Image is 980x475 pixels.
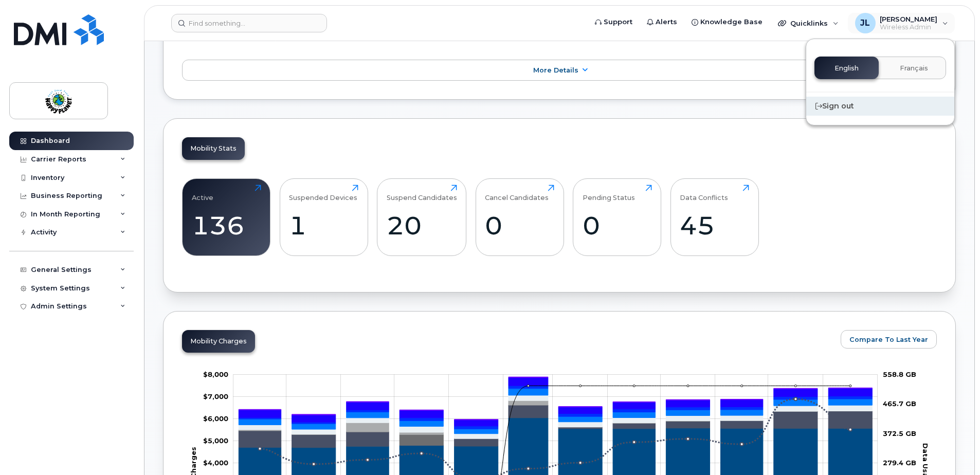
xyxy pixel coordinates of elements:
[533,66,578,74] span: More Details
[860,17,870,29] span: JL
[203,436,228,445] g: $0
[604,17,632,27] span: Support
[289,185,357,202] div: Suspended Devices
[883,399,916,408] tspan: 465.7 GB
[771,13,846,33] div: Quicklinks
[684,12,770,32] a: Knowledge Base
[848,13,955,33] div: Jeffrey Lowe
[680,185,749,250] a: Data Conflicts45
[841,330,937,349] button: Compare To Last Year
[883,370,916,378] tspan: 558.8 GB
[387,210,457,241] div: 20
[203,392,228,400] g: $0
[203,414,228,423] g: $0
[289,210,358,241] div: 1
[806,97,954,116] div: Sign out
[203,436,228,445] tspan: $5,000
[485,185,554,250] a: Cancel Candidates0
[203,392,228,400] tspan: $7,000
[883,459,916,467] tspan: 279.4 GB
[680,210,749,241] div: 45
[203,370,228,378] g: $0
[192,210,261,241] div: 136
[203,459,228,467] tspan: $4,000
[387,185,457,202] div: Suspend Candidates
[656,17,677,27] span: Alerts
[880,23,937,31] span: Wireless Admin
[640,12,684,32] a: Alerts
[485,210,554,241] div: 0
[289,185,358,250] a: Suspended Devices1
[588,12,640,32] a: Support
[203,370,228,378] tspan: $8,000
[849,335,928,344] span: Compare To Last Year
[203,414,228,423] tspan: $6,000
[387,185,457,250] a: Suspend Candidates20
[583,210,652,241] div: 0
[883,429,916,437] tspan: 372.5 GB
[171,14,327,32] input: Find something...
[583,185,635,202] div: Pending Status
[700,17,763,27] span: Knowledge Base
[880,15,937,23] span: [PERSON_NAME]
[203,459,228,467] g: $0
[192,185,261,250] a: Active136
[485,185,549,202] div: Cancel Candidates
[790,19,828,27] span: Quicklinks
[192,185,213,202] div: Active
[583,185,652,250] a: Pending Status0
[900,64,928,72] span: Français
[680,185,728,202] div: Data Conflicts
[239,405,872,448] g: Roaming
